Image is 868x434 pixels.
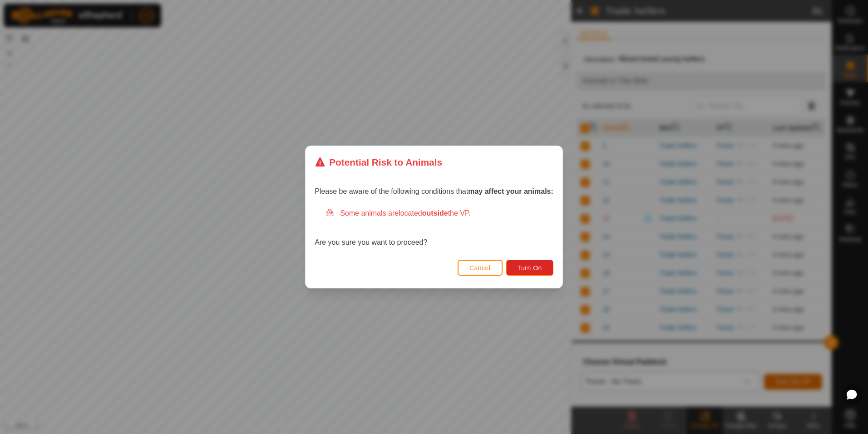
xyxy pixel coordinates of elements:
[422,209,448,217] strong: outside
[315,187,553,195] span: Please be aware of the following conditions that
[399,209,471,217] span: located the VP.
[315,208,553,248] div: Are you sure you want to proceed?
[469,264,491,272] span: Cancel
[458,260,503,276] button: Cancel
[325,208,553,219] div: Some animals are
[468,187,553,195] strong: may affect your animals:
[315,155,442,169] div: Potential Risk to Animals
[518,264,542,272] span: Turn On
[506,260,553,276] button: Turn On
